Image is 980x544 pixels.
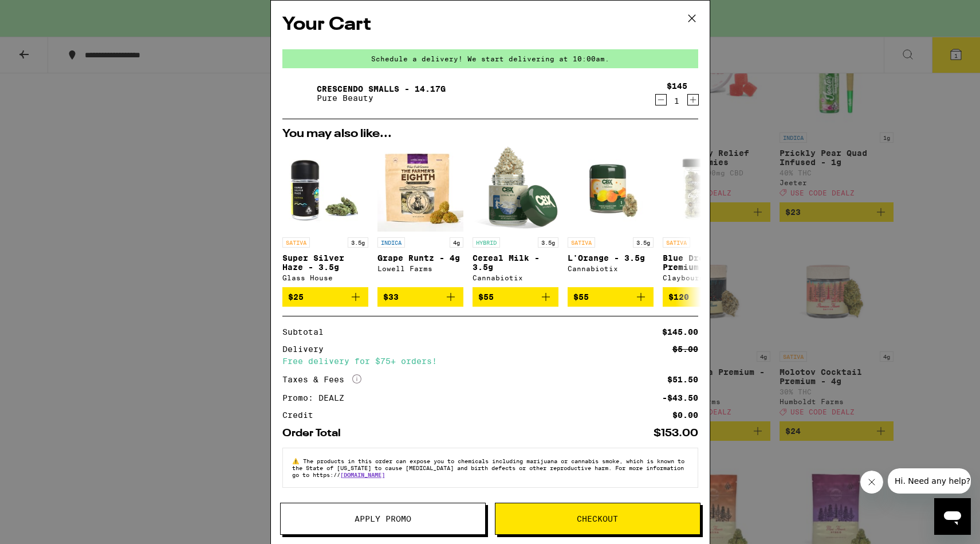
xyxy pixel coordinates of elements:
[292,457,684,478] span: The products in this order can expose you to chemicals including marijuana or cannabis smoke, whi...
[687,94,699,105] button: Increment
[348,237,368,248] p: 3.5g
[317,84,446,93] a: Crescendo Smalls - 14.17g
[340,471,385,478] a: [DOMAIN_NAME]
[672,411,698,419] div: $0.00
[568,287,654,307] button: Add to bag
[377,287,463,307] button: Add to bag
[377,146,463,287] a: Open page for Grape Runtz - 4g from Lowell Farms
[282,12,698,38] h2: Your Cart
[282,146,368,232] img: Glass House - Super Silver Haze - 3.5g
[473,253,558,272] p: Cereal Milk - 3.5g
[667,375,698,383] div: $51.50
[282,287,368,307] button: Add to bag
[663,146,749,287] a: Open page for Blue Dream Premium Smalls - 14g from Claybourne Co.
[672,345,698,353] div: $5.00
[663,146,749,232] img: Claybourne Co. - Blue Dream Premium Smalls - 14g
[282,374,361,385] div: Taxes & Fees
[282,237,310,248] p: SATIVA
[282,274,368,281] div: Glass House
[668,292,689,302] span: $120
[538,237,558,248] p: 3.5g
[282,49,698,68] div: Schedule a delivery! We start delivering at 10:00am.
[282,357,698,365] div: Free delivery for $75+ orders!
[495,503,700,535] button: Checkout
[663,274,749,281] div: Claybourne Co.
[450,237,463,248] p: 4g
[377,237,405,248] p: INDICA
[282,428,349,439] div: Order Total
[655,94,667,105] button: Decrement
[663,237,690,248] p: SATIVA
[282,128,698,140] h2: You may also like...
[377,253,463,263] p: Grape Runtz - 4g
[288,292,304,302] span: $25
[292,457,303,464] span: ⚠️
[568,237,595,248] p: SATIVA
[654,428,698,439] div: $153.00
[568,146,654,287] a: Open page for L'Orange - 3.5g from Cannabiotix
[662,328,698,336] div: $145.00
[377,265,463,272] div: Lowell Farms
[667,81,687,91] div: $145
[573,292,589,302] span: $55
[568,265,654,272] div: Cannabiotix
[633,237,654,248] p: 3.5g
[282,328,332,336] div: Subtotal
[888,468,971,494] iframe: Message from company
[282,146,368,287] a: Open page for Super Silver Haze - 3.5g from Glass House
[478,292,494,302] span: $55
[317,93,446,103] p: Pure Beauty
[282,77,314,109] img: Crescendo Smalls - 14.17g
[667,96,687,105] div: 1
[473,146,558,232] img: Cannabiotix - Cereal Milk - 3.5g
[568,253,654,263] p: L'Orange - 3.5g
[473,274,558,281] div: Cannabiotix
[383,292,399,302] span: $33
[663,287,749,307] button: Add to bag
[282,253,368,272] p: Super Silver Haze - 3.5g
[355,515,411,523] span: Apply Promo
[663,253,749,272] p: Blue Dream Premium Smalls - 14g
[577,515,618,523] span: Checkout
[473,146,558,287] a: Open page for Cereal Milk - 3.5g from Cannabiotix
[568,146,654,232] img: Cannabiotix - L'Orange - 3.5g
[860,471,883,494] iframe: Close message
[473,287,558,307] button: Add to bag
[473,237,500,248] p: HYBRID
[282,411,321,419] div: Credit
[377,146,463,232] img: Lowell Farms - Grape Runtz - 4g
[282,394,352,402] div: Promo: DEALZ
[934,498,971,535] iframe: Button to launch messaging window
[662,394,698,402] div: -$43.50
[280,503,486,535] button: Apply Promo
[282,345,332,353] div: Delivery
